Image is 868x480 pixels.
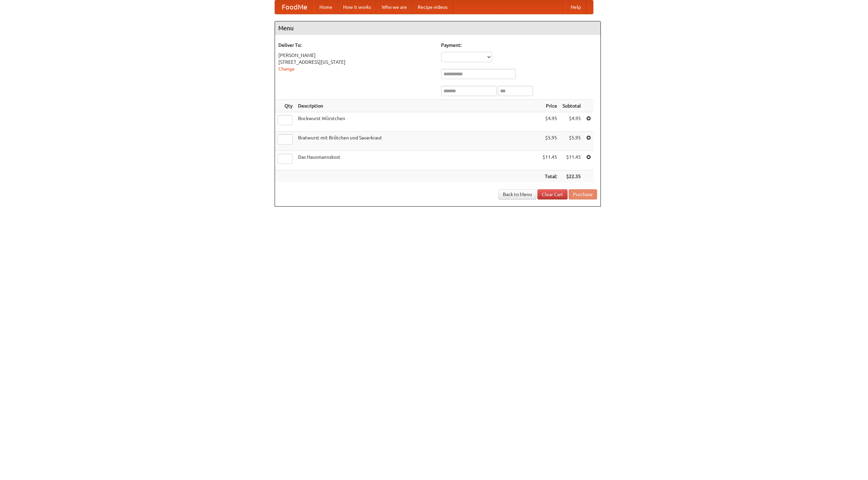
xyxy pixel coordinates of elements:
[540,151,560,170] td: $11.45
[540,170,560,183] th: Total:
[275,100,295,112] th: Qty
[278,42,434,49] h5: Deliver To:
[275,21,600,35] h4: Menu
[441,42,597,49] h5: Payment:
[565,0,586,14] a: Help
[278,59,434,65] div: [STREET_ADDRESS][US_STATE]
[560,151,584,170] td: $11.45
[540,112,560,132] td: $4.95
[295,100,540,112] th: Description
[540,132,560,151] td: $5.95
[569,189,597,199] button: Purchase
[295,132,540,151] td: Bratwurst mit Brötchen und Sauerkraut
[376,0,412,14] a: Who we are
[278,66,295,72] a: Change
[295,151,540,170] td: Das Hausmannskost
[295,112,540,132] td: Bockwurst Würstchen
[560,112,584,132] td: $4.95
[560,170,584,183] th: $22.35
[498,189,536,199] a: Back to Menu
[540,100,560,112] th: Price
[314,0,338,14] a: Home
[412,0,453,14] a: Recipe videos
[278,52,434,59] div: [PERSON_NAME]
[275,0,314,14] a: FoodMe
[537,189,568,199] a: Clear Cart
[338,0,376,14] a: How it works
[560,132,584,151] td: $5.95
[560,100,584,112] th: Subtotal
